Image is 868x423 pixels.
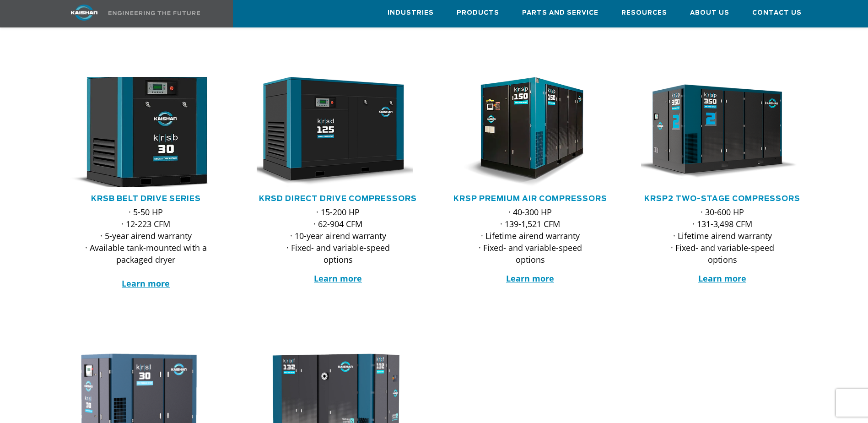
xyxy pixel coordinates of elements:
a: KRSD Direct Drive Compressors [259,195,417,202]
span: Parts and Service [522,8,598,18]
p: · 30-600 HP · 131-3,498 CFM · Lifetime airend warranty · Fixed- and variable-speed options [659,206,786,266]
a: Learn more [314,273,362,284]
img: krsd125 [250,77,413,187]
a: Contact Us [752,0,802,25]
span: Resources [621,8,667,18]
img: Engineering the future [108,11,200,15]
img: krsp350 [634,77,797,187]
p: · 15-200 HP · 62-904 CFM · 10-year airend warranty · Fixed- and variable-speed options [275,206,401,266]
a: About Us [690,0,729,25]
a: KRSB Belt Drive Series [91,195,201,202]
a: Parts and Service [522,0,598,25]
div: krsb30 [65,77,227,187]
a: Industries [388,0,434,25]
a: Learn more [698,273,746,284]
span: About Us [690,8,729,18]
span: Industries [388,8,434,18]
a: Products [457,0,499,25]
div: krsp350 [641,77,804,187]
div: krsp150 [449,77,612,187]
a: Learn more [122,278,170,289]
span: Products [457,8,499,18]
div: krsd125 [257,77,420,187]
p: · 40-300 HP · 139-1,521 CFM · Lifetime airend warranty · Fixed- and variable-speed options [467,206,593,266]
a: Learn more [506,273,554,284]
img: kaishan logo [50,5,119,21]
img: krsb30 [49,71,229,192]
img: krsp150 [442,77,605,187]
p: · 5-50 HP · 12-223 CFM · 5-year airend warranty · Available tank-mounted with a packaged dryer [83,206,209,289]
a: KRSP Premium Air Compressors [453,195,607,202]
span: Contact Us [752,8,802,18]
a: KRSP2 Two-Stage Compressors [644,195,800,202]
a: Resources [621,0,667,25]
